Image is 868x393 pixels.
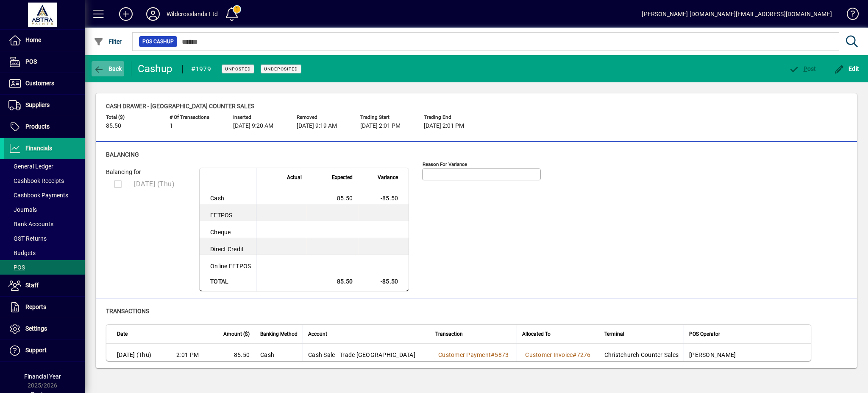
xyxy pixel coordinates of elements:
[8,250,36,256] span: Budgets
[134,180,175,188] span: [DATE] (Thu)
[424,115,475,120] span: Trading end
[4,30,85,51] a: Home
[787,61,818,76] button: Post
[200,255,256,272] td: Online EFTPOS
[260,329,298,339] span: Banking Method
[358,187,409,204] td: -85.50
[25,80,54,87] span: Customers
[4,297,85,318] a: Reports
[424,123,464,129] span: [DATE] 2:01 PM
[170,123,173,129] span: 1
[142,37,174,46] span: POS Cashup
[255,344,303,361] td: Cash
[4,217,85,231] a: Bank Accounts
[307,187,358,204] td: 85.50
[223,329,250,339] span: Amount ($)
[25,347,47,354] span: Support
[573,351,576,358] span: #
[233,115,284,120] span: Inserted
[106,115,157,120] span: Total ($)
[684,344,811,361] td: [PERSON_NAME]
[106,308,149,314] span: Transactions
[25,325,47,332] span: Settings
[85,61,131,76] app-page-header-button: Back
[200,187,256,204] td: Cash
[522,350,593,359] a: Customer Invoice#7276
[358,272,409,291] td: -85.50
[94,38,122,45] span: Filter
[4,202,85,217] a: Journals
[8,235,47,242] span: GST Returns
[4,174,85,188] a: Cashbook Receipts
[92,61,124,76] button: Back
[4,260,85,275] a: POS
[689,329,720,339] span: POS Operator
[94,65,122,72] span: Back
[204,344,255,361] td: 85.50
[25,123,50,130] span: Products
[25,101,50,108] span: Suppliers
[378,173,398,182] span: Variance
[112,6,139,22] button: Add
[8,221,53,227] span: Bank Accounts
[4,188,85,202] a: Cashbook Payments
[264,66,298,72] span: Undeposited
[4,159,85,174] a: General Ledger
[4,275,85,296] a: Staff
[804,65,807,72] span: P
[176,351,199,359] span: 2:01 PM
[642,7,832,21] div: [PERSON_NAME] [DOMAIN_NAME][EMAIL_ADDRESS][DOMAIN_NAME]
[495,351,509,358] span: 5873
[604,329,624,339] span: Terminal
[297,115,348,120] span: Removed
[8,163,53,170] span: General Ledger
[106,151,139,158] span: Balancing
[360,123,401,129] span: [DATE] 2:01 PM
[191,62,211,76] div: #1979
[435,329,463,339] span: Transaction
[435,350,512,359] a: Customer Payment#5873
[106,123,121,129] span: 85.50
[25,282,39,289] span: Staff
[332,173,353,182] span: Expected
[167,7,218,21] div: Wildcrosslands Ltd
[138,62,174,76] div: Cashup
[287,173,302,182] span: Actual
[92,34,124,49] button: Filter
[840,2,857,29] a: Knowledge Base
[4,51,85,73] a: POS
[599,344,684,361] td: Christchurch Counter Sales
[789,65,816,72] span: ost
[106,103,254,109] span: Cash drawer - [GEOGRAPHIC_DATA] Counter Sales
[4,231,85,246] a: GST Returns
[4,340,85,361] a: Support
[170,115,220,120] span: # of Transactions
[525,351,573,358] span: Customer Invoice
[8,177,64,184] span: Cashbook Receipts
[307,272,358,291] td: 85.50
[577,351,591,358] span: 7276
[106,168,191,177] div: Balancing for
[200,238,256,255] td: Direct Credit
[522,329,551,339] span: Allocated To
[438,351,491,358] span: Customer Payment
[832,61,862,76] button: Edit
[200,204,256,221] td: EFTPOS
[8,206,37,213] span: Journals
[303,344,430,361] td: Cash Sale - Trade [GEOGRAPHIC_DATA]
[4,73,85,94] a: Customers
[4,95,85,116] a: Suppliers
[25,303,46,310] span: Reports
[834,65,860,72] span: Edit
[4,246,85,260] a: Budgets
[4,116,85,138] a: Products
[233,123,273,129] span: [DATE] 9:20 AM
[25,145,52,152] span: Financials
[225,66,251,72] span: Unposted
[8,264,25,271] span: POS
[423,161,467,167] mat-label: Reason for variance
[308,329,327,339] span: Account
[491,351,495,358] span: #
[139,6,167,22] button: Profile
[200,221,256,238] td: Cheque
